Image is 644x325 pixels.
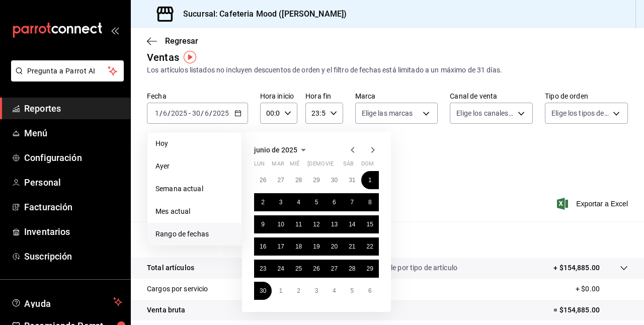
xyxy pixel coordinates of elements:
p: Cargos por servicio [147,284,208,294]
button: 30 de junio de 2025 [254,282,272,300]
abbr: 5 de junio de 2025 [315,199,318,206]
button: 11 de junio de 2025 [290,215,307,233]
span: / [168,109,171,117]
span: Semana actual [155,184,233,194]
div: Ventas [147,50,179,65]
input: -- [154,109,159,117]
abbr: sábado [343,160,354,171]
span: Pregunta a Parrot AI [27,66,108,76]
span: Regresar [165,36,198,46]
abbr: 9 de junio de 2025 [261,221,265,228]
abbr: 18 de junio de 2025 [295,243,302,250]
button: 1 de julio de 2025 [272,282,289,300]
span: Ayer [155,161,233,172]
span: Reportes [24,102,122,115]
abbr: 29 de junio de 2025 [367,265,373,272]
label: Marca [355,93,438,100]
abbr: 17 de junio de 2025 [277,243,284,250]
abbr: 27 de junio de 2025 [331,265,338,272]
abbr: 12 de junio de 2025 [313,221,319,228]
abbr: jueves [307,160,367,171]
button: 22 de junio de 2025 [361,237,379,256]
abbr: 30 de mayo de 2025 [331,177,338,184]
h3: Sucursal: Cafeteria Mood ([PERSON_NAME]) [175,8,347,20]
abbr: 2 de julio de 2025 [297,287,300,294]
button: 19 de junio de 2025 [307,237,325,256]
abbr: 15 de junio de 2025 [367,221,373,228]
input: -- [192,109,201,117]
input: ---- [212,109,229,117]
button: junio de 2025 [254,144,309,156]
button: Exportar a Excel [559,198,628,210]
button: 10 de junio de 2025 [272,215,289,233]
button: 5 de junio de 2025 [307,193,325,211]
abbr: miércoles [290,160,299,171]
button: open_drawer_menu [111,26,119,34]
abbr: 30 de junio de 2025 [260,287,266,294]
abbr: 22 de junio de 2025 [367,243,373,250]
label: Hora inicio [260,93,297,100]
button: 25 de junio de 2025 [290,260,307,278]
button: 27 de junio de 2025 [326,260,343,278]
abbr: 25 de junio de 2025 [295,265,302,272]
abbr: lunes [254,160,265,171]
abbr: 26 de mayo de 2025 [260,177,266,184]
span: Configuración [24,151,122,165]
abbr: 7 de junio de 2025 [350,199,354,206]
button: Tooltip marker [184,51,196,63]
span: Suscripción [24,250,122,263]
abbr: 16 de junio de 2025 [260,243,266,250]
button: 6 de junio de 2025 [326,193,343,211]
span: Facturación [24,200,122,214]
button: 29 de mayo de 2025 [307,171,325,189]
abbr: viernes [326,160,334,171]
button: 23 de junio de 2025 [254,260,272,278]
button: 9 de junio de 2025 [254,215,272,233]
p: Total artículos [147,263,194,273]
button: 2 de junio de 2025 [254,193,272,211]
button: 26 de mayo de 2025 [254,171,272,189]
button: 3 de julio de 2025 [307,282,325,300]
button: 27 de mayo de 2025 [272,171,289,189]
span: Rango de fechas [155,229,233,239]
abbr: 4 de julio de 2025 [333,287,336,294]
input: -- [163,109,168,117]
abbr: 13 de junio de 2025 [331,221,338,228]
abbr: 1 de julio de 2025 [279,287,283,294]
p: + $0.00 [576,284,628,294]
span: - [189,109,191,117]
button: 18 de junio de 2025 [290,237,307,256]
button: 2 de julio de 2025 [290,282,307,300]
p: Venta bruta [147,305,185,315]
span: Mes actual [155,206,233,217]
button: Pregunta a Parrot AI [11,60,124,82]
button: 3 de junio de 2025 [272,193,289,211]
input: ---- [171,109,188,117]
button: 24 de junio de 2025 [272,260,289,278]
p: = $154,885.00 [553,305,628,315]
span: Ayuda [24,296,109,308]
button: 21 de junio de 2025 [343,237,361,256]
button: 4 de junio de 2025 [290,193,307,211]
label: Tipo de orden [545,93,628,100]
button: Regresar [147,36,198,46]
span: Hoy [155,138,233,149]
input: -- [204,109,209,117]
button: 17 de junio de 2025 [272,237,289,256]
button: 15 de junio de 2025 [361,215,379,233]
abbr: 1 de junio de 2025 [368,177,372,184]
abbr: 23 de junio de 2025 [260,265,266,272]
button: 28 de junio de 2025 [343,260,361,278]
abbr: 5 de julio de 2025 [350,287,354,294]
abbr: 31 de mayo de 2025 [349,177,355,184]
span: Personal [24,176,122,189]
button: 29 de junio de 2025 [361,260,379,278]
abbr: 26 de junio de 2025 [313,265,319,272]
abbr: 28 de junio de 2025 [349,265,355,272]
span: / [201,109,204,117]
p: + $154,885.00 [553,263,600,273]
abbr: 29 de mayo de 2025 [313,177,319,184]
button: 5 de julio de 2025 [343,282,361,300]
abbr: 10 de junio de 2025 [277,221,284,228]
